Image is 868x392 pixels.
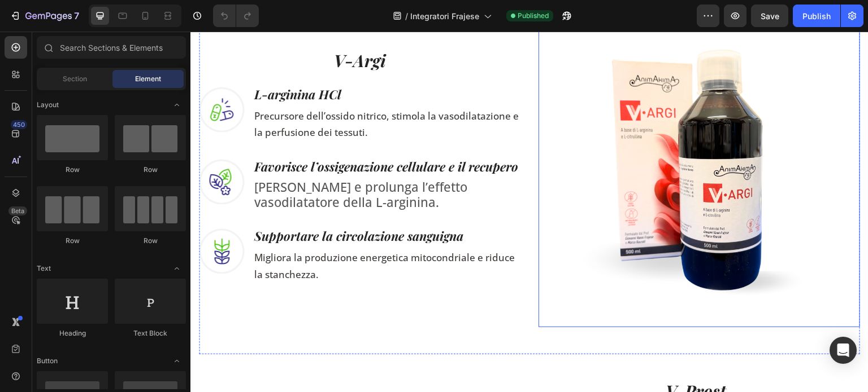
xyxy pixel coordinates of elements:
span: Section [63,74,87,84]
div: Row [37,236,108,246]
span: Toggle open [168,96,186,114]
div: Row [115,236,186,246]
p: 7 [74,9,79,23]
button: Save [751,5,788,27]
div: Undo/Redo [213,5,259,27]
span: Toggle open [168,259,186,278]
div: Text Block [115,328,186,338]
div: 450 [11,120,27,129]
iframe: Design area [190,32,868,392]
span: Text [37,263,51,274]
span: Published [518,11,549,21]
div: Heading [37,328,108,338]
input: Search Sections & Elements [37,36,186,59]
button: Publish [793,5,840,27]
span: / [405,10,408,22]
span: Layout [37,100,59,110]
span: Button [37,356,58,366]
div: Open Intercom Messenger [830,337,857,364]
div: Beta [8,206,27,215]
div: Publish [802,10,831,22]
div: Row [37,165,108,175]
div: Row [115,165,186,175]
span: Save [761,11,779,21]
span: Toggle open [168,352,186,370]
span: Element [135,74,161,84]
h2: V-Prost [341,350,670,369]
span: Integratori Frajese [410,10,479,22]
button: 7 [5,5,84,27]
